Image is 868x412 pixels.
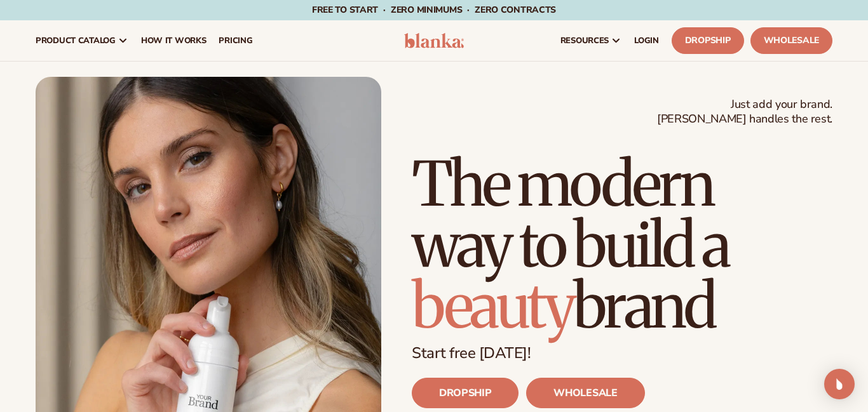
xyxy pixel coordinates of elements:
span: beauty [412,268,573,344]
p: Start free [DATE]! [412,344,832,362]
span: resources [560,36,609,46]
a: DROPSHIP [412,378,519,408]
span: Free to start · ZERO minimums · ZERO contracts [312,4,556,16]
a: WHOLESALE [526,378,644,408]
span: LOGIN [634,36,659,46]
a: LOGIN [628,20,665,61]
a: How It Works [135,20,213,61]
a: pricing [212,20,259,61]
span: Just add your brand. [PERSON_NAME] handles the rest. [657,97,832,127]
a: resources [554,20,628,61]
a: product catalog [29,20,135,61]
div: Open Intercom Messenger [824,369,855,399]
span: How It Works [141,36,207,46]
span: product catalog [36,36,116,46]
span: pricing [219,36,252,46]
a: Wholesale [750,27,832,54]
img: logo [404,33,464,48]
h1: The modern way to build a brand [412,154,832,336]
a: Dropship [672,27,744,54]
